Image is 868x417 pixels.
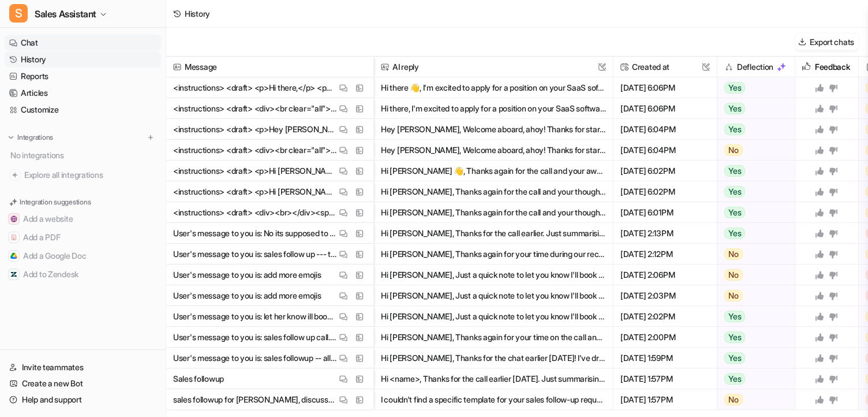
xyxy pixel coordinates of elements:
a: Create a new Bot [5,375,161,392]
p: User's message to you is: sales followup -- all notes in @tl;dv - app [173,348,336,368]
p: Integrations [17,133,53,142]
button: Yes [717,119,788,140]
a: Customize [5,102,161,118]
a: History [5,51,161,68]
span: [DATE] 6:02PM [618,181,712,202]
img: Add a website [10,215,17,222]
span: Yes [724,332,745,343]
img: menu_add.svg [147,133,155,142]
span: [DATE] 2:03PM [618,285,712,306]
a: Explore all integrations [5,167,161,183]
button: Add to ZendeskAdd to Zendesk [5,265,161,284]
img: expand menu [7,133,15,142]
p: <instructions> <draft> <p>Hey [PERSON_NAME],</p> <p>Welcome aboard, ahoy!</p> <p>Thanks for start... [173,119,336,140]
span: AI reply [379,57,608,77]
button: Yes [717,327,788,348]
button: Hi there, I'm excited to apply for a position on your SaaS software team. As an Electronics and C... [381,98,606,119]
button: Yes [717,202,788,223]
span: [DATE] 1:57PM [618,389,712,410]
button: Hi <name>, Thanks for the call earlier [DATE]. Just summarising the discussion and next steps: To... [381,368,606,389]
button: Add a Google DocAdd a Google Doc [5,247,161,265]
button: Yes [717,181,788,202]
span: No [724,144,743,156]
span: Yes [724,124,745,135]
span: Created at [618,57,712,77]
p: <instructions> <draft> <p>Hi [PERSON_NAME],</p> <p>Thanks again for the call and your thoughtful ... [173,181,336,202]
span: [DATE] 2:06PM [618,265,712,285]
span: No [724,269,743,281]
button: Hi [PERSON_NAME] 👋, Thanks again for the call and your awesome questions! 😊 Quick follow-ups: - C... [381,161,606,181]
p: <instructions> <draft> <div><br></div><span class="gmail_signature_prefix">-- </span><br> </draft... [173,202,336,223]
div: History [185,8,210,20]
button: Hi [PERSON_NAME], Thanks again for your time on the call and for sharing so much about your suppo... [381,327,606,348]
a: Reports [5,68,161,84]
button: Hi [PERSON_NAME], Thanks for the call earlier. Just summarising our discussion and next steps: To... [381,223,606,244]
span: Yes [724,103,745,114]
button: Hi [PERSON_NAME], Thanks again for the call and your thoughtful questions. As discussed, here are... [381,202,606,223]
p: User's message to you is: let her know ill book a followup call in a week or so [173,306,336,327]
button: Hi [PERSON_NAME], Thanks again for your time during our recent chat about setting up AI agents. I... [381,244,606,265]
span: [DATE] 6:06PM [618,98,712,119]
button: No [717,265,788,285]
button: Integrations [5,132,57,143]
button: Export chats [795,33,859,50]
div: No integrations [7,146,161,165]
button: Hi [PERSON_NAME], Just a quick note to let you know I'll book a follow-up call in about a week to... [381,265,606,285]
a: Help and support [5,392,161,408]
p: sales followup for [PERSON_NAME], discussed how to install [PERSON_NAME], next step followup call. [173,389,336,410]
span: S [9,4,28,23]
p: Sales followup [173,368,224,389]
button: Yes [717,368,788,389]
button: No [717,140,788,161]
span: Yes [724,352,745,364]
p: <instructions> <draft> <div><br clear="all"></div><div><br></div><span class="gmail_signature_pre... [173,140,336,161]
span: [DATE] 1:59PM [618,348,712,368]
button: Yes [717,348,788,368]
span: [DATE] 2:02PM [618,306,712,327]
span: [DATE] 1:57PM [618,368,712,389]
button: No [717,285,788,306]
span: Explore all integrations [24,166,156,184]
img: explore all integrations [9,169,21,181]
button: Hi [PERSON_NAME], Thanks for the chat earlier [DATE]! I've dropped all the notes in @tl;dv for ea... [381,348,606,368]
span: [DATE] 6:06PM [618,77,712,98]
button: No [717,389,788,410]
button: Yes [717,77,788,98]
h2: Feedback [815,57,850,77]
a: Invite teammates [5,359,161,375]
button: Yes [717,161,788,181]
p: User's message to you is: No its supposed to use the sales template. The call notes are in tl;dv ... [173,223,336,244]
a: Articles [5,85,161,101]
h2: Deflection [737,57,773,77]
span: [DATE] 2:12PM [618,244,712,265]
img: Add a PDF [10,234,17,241]
button: Yes [717,98,788,119]
img: Add to Zendesk [10,271,17,278]
button: Hi [PERSON_NAME], Just a quick note to let you know I'll book a follow-up call in about a week to... [381,306,606,327]
span: [DATE] 2:13PM [618,223,712,244]
button: Add a PDFAdd a PDF [5,228,161,247]
span: Yes [724,373,745,385]
span: Yes [724,228,745,239]
span: No [724,290,743,301]
button: Hi [PERSON_NAME], Just a quick note to let you know I'll book a follow-up call in about a week to... [381,285,606,306]
span: Message [171,57,369,77]
a: Chat [5,35,161,51]
span: Sales Assistant [35,6,96,22]
img: Add a Google Doc [10,252,17,259]
button: Add a websiteAdd a website [5,210,161,228]
p: User's message to you is: add more emojis [173,265,321,285]
span: [DATE] 2:00PM [618,327,712,348]
button: Yes [717,306,788,327]
span: Yes [724,311,745,322]
button: Hi [PERSON_NAME], Thanks again for the call and your thoughtful questions! 😊 As discussed, here a... [381,181,606,202]
span: Yes [724,207,745,218]
span: Yes [724,82,745,94]
p: <instructions> <draft> <div><br clear="all"></div><div><br></div><span class="gmail_signature_pre... [173,98,336,119]
button: Hey [PERSON_NAME], Welcome aboard, ahoy! Thanks for starting your trial. If you have any question... [381,119,606,140]
button: Hey [PERSON_NAME], Welcome aboard, ahoy! Thanks for starting your trial. If you have any question... [381,140,606,161]
button: Hi there 👋, I'm excited to apply for a position on your SaaS software team! 🚀 As an Electronics a... [381,77,606,98]
span: Yes [724,165,745,177]
p: User's message to you is: sales follow up call. use the TLDV notes as the [DOMAIN_NAME];dv - [PER... [173,327,336,348]
button: I couldn't find a specific template for your sales follow-up request. If you could provide more d... [381,389,606,410]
